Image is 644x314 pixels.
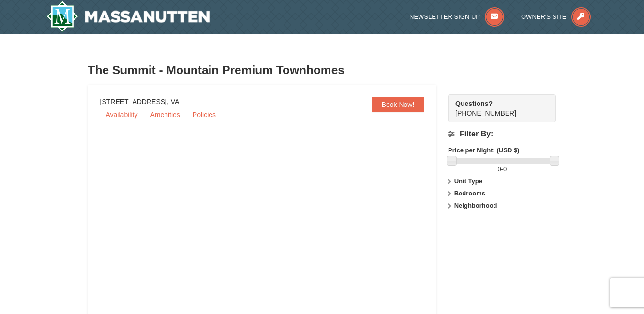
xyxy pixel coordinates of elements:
span: 0 [503,165,507,173]
a: Availability [100,107,144,122]
strong: Price per Night: (USD $) [448,147,519,154]
a: Book Now! [372,97,424,112]
span: [PHONE_NUMBER] [455,99,539,117]
a: Amenities [144,107,185,122]
a: Massanutten Resort [46,1,210,32]
a: Policies [187,107,222,122]
a: Owner's Site [521,13,591,20]
h4: Filter By: [448,130,556,138]
strong: Questions? [455,100,493,107]
strong: Neighborhood [454,202,497,209]
strong: Unit Type [454,178,482,185]
h3: The Summit - Mountain Premium Townhomes [88,60,556,80]
span: 0 [497,165,501,173]
img: Massanutten Resort Logo [46,1,210,32]
label: - [448,164,556,174]
a: Newsletter Sign Up [409,13,504,20]
span: Owner's Site [521,13,567,20]
strong: Bedrooms [454,190,485,197]
span: Newsletter Sign Up [409,13,480,20]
